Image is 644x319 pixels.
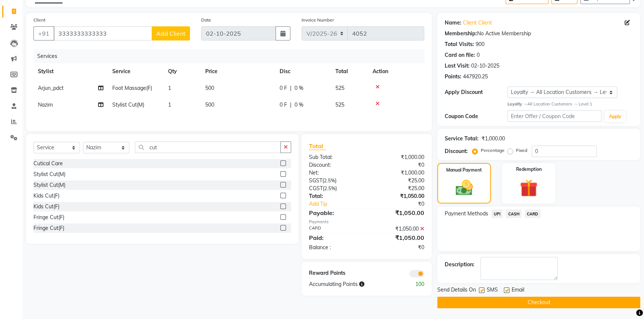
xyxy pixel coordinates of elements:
th: Action [368,63,424,80]
div: Card on file: [445,51,475,59]
div: Name: [445,19,461,27]
div: Balance : [303,244,367,251]
div: Discount: [303,161,367,169]
label: Manual Payment [446,167,482,173]
span: Stylist Cut(M) [112,101,144,108]
div: 447920.25 [463,73,488,81]
div: ₹1,050.00 [367,233,430,242]
input: Search or Scan [135,141,281,153]
div: Sub Total: [303,153,367,161]
div: 02-10-2025 [471,62,499,70]
span: UPI [491,209,503,218]
div: ₹0 [377,200,430,208]
th: Stylist [33,63,108,80]
span: 0 F [280,84,287,92]
span: 1 [168,101,171,108]
span: Foot Massage(F) [112,85,152,91]
img: _gift.svg [514,177,543,199]
div: ₹1,000.00 [367,153,430,161]
label: Date [201,17,211,23]
a: Add Tip [303,200,377,208]
div: Cutical Care [33,160,63,167]
button: Apply [605,111,626,122]
div: Fringe Cut(F) [33,214,64,221]
div: No Active Membership [445,30,633,38]
div: ( ) [303,185,367,192]
span: 0 % [294,101,303,109]
button: Add Client [152,26,190,40]
span: 500 [205,101,214,108]
div: Payments [309,219,425,225]
div: Payable: [303,208,367,217]
span: Arjun_pdct [38,85,64,91]
span: 500 [205,85,214,91]
span: 525 [335,85,344,91]
div: Stylist Cut(M) [33,181,65,189]
input: Enter Offer / Coupon Code [508,110,602,122]
div: Service Total: [445,135,479,143]
div: Description: [445,261,474,268]
button: +91 [33,26,54,40]
div: Points: [445,73,461,81]
span: SGST [309,177,322,184]
div: Kids Cut(F) [33,203,59,211]
span: SMS [487,286,498,295]
div: ₹1,000.00 [482,135,505,143]
div: Reward Points [303,269,367,277]
div: ( ) [303,177,367,185]
div: Stylist Cut(M) [33,170,65,178]
div: Discount: [445,147,468,155]
span: | [290,84,292,92]
label: Client [33,17,45,23]
span: Add Client [156,30,186,37]
label: Invoice Number [302,17,334,23]
span: Send Details On [437,286,476,295]
div: ₹0 [367,161,430,169]
div: Services [34,49,430,63]
span: 2.5% [324,178,335,183]
span: 0 F [280,101,287,109]
div: Coupon Code [445,113,508,120]
th: Price [201,63,275,80]
label: Fixed [516,147,527,154]
th: Disc [275,63,331,80]
button: Checkout [437,297,640,308]
th: Qty [164,63,201,80]
span: CARD [525,209,541,218]
div: ₹1,050.00 [367,192,430,200]
label: Percentage [481,147,505,154]
th: Service [108,63,164,80]
div: Accumulating Points [303,280,399,288]
div: Total Visits: [445,40,474,48]
div: ₹25.00 [367,177,430,185]
div: ₹0 [367,244,430,251]
span: Nazim [38,101,53,108]
strong: Loyalty → [508,101,527,107]
div: Apply Discount [445,88,508,96]
div: All Location Customers → Level 1 [508,101,633,107]
div: 0 [477,51,480,59]
div: Last Visit: [445,62,470,70]
div: ₹1,050.00 [367,225,430,233]
div: 900 [476,40,484,48]
div: ₹1,000.00 [367,169,430,177]
div: ₹1,050.00 [367,208,430,217]
span: | [290,101,292,109]
span: 1 [168,85,171,91]
div: Membership: [445,30,477,38]
div: ₹25.00 [367,185,430,192]
span: 0 % [294,84,303,92]
span: Total [309,142,326,150]
div: Fringe Cut(F) [33,224,64,232]
input: Search by Name/Mobile/Email/Code [54,26,152,40]
span: 2.5% [324,185,335,191]
th: Total [331,63,368,80]
span: Payment Methods [445,210,488,218]
span: CGST [309,185,323,192]
a: Client Client [463,19,492,27]
span: CASH [506,209,522,218]
div: CARD [303,225,367,233]
img: _cash.svg [450,178,478,198]
span: Email [512,286,524,295]
div: Kids Cut(F) [33,192,59,200]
